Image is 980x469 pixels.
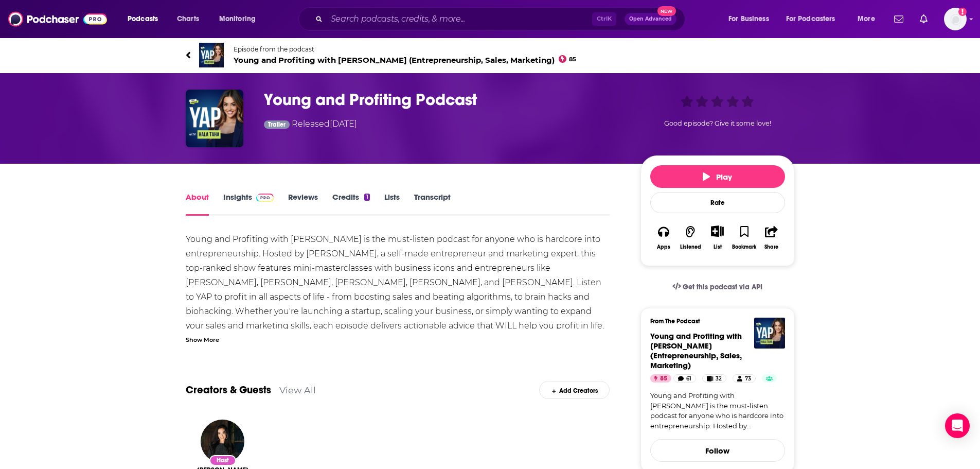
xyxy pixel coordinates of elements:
[128,12,158,26] span: Podcasts
[201,420,244,463] img: Hala Taha
[288,192,318,216] a: Reviews
[177,12,199,26] span: Charts
[650,374,671,383] a: 85
[764,244,778,250] div: Share
[944,8,967,30] span: Logged in as WE_Broadcast
[731,219,758,256] button: Bookmark
[786,12,835,26] span: For Podcasters
[650,318,777,325] h3: From The Podcast
[209,455,236,466] div: Host
[714,244,722,250] div: List
[539,381,610,399] div: Add Creators
[384,192,400,216] a: Lists
[944,8,967,30] img: User Profile
[332,192,369,216] a: Credits1
[268,121,286,128] span: Trailer
[677,219,704,256] button: Listened
[660,374,667,384] span: 85
[629,16,672,22] span: Open Advanced
[716,374,722,384] span: 32
[186,232,610,362] div: Young and Profiting with [PERSON_NAME] is the must-listen podcast for anyone who is hardcore into...
[199,43,224,67] img: Young and Profiting with Hala Taha (Entrepreneurship, Sales, Marketing)
[664,119,771,127] span: Good episode? Give it some love!
[673,374,696,383] a: 61
[120,11,171,27] button: open menu
[758,219,785,256] button: Share
[212,11,269,27] button: open menu
[650,331,742,370] a: Young and Profiting with Hala Taha (Entrepreneurship, Sales, Marketing)
[414,192,451,216] a: Transcript
[650,219,677,256] button: Apps
[664,274,771,300] a: Get this podcast via API
[944,8,967,30] button: Show profile menu
[680,244,701,250] div: Listened
[625,13,676,25] button: Open AdvancedNew
[650,165,785,188] button: Play
[592,12,616,26] span: Ctrl K
[223,192,274,216] a: InsightsPodchaser Pro
[703,172,732,182] span: Play
[264,118,358,132] div: Released [DATE]
[728,12,769,26] span: For Business
[219,12,256,26] span: Monitoring
[650,439,785,462] button: Follow
[733,374,755,383] a: 73
[702,374,726,383] a: 32
[327,11,592,27] input: Search podcasts, credits, & more...
[958,8,967,16] svg: Add a profile image
[745,374,751,384] span: 73
[779,11,850,27] button: open menu
[308,7,695,31] div: Search podcasts, credits, & more...
[234,55,577,65] span: Young and Profiting with [PERSON_NAME] (Entrepreneurship, Sales, Marketing)
[650,331,742,370] span: Young and Profiting with [PERSON_NAME] (Entrepreneurship, Sales, Marketing)
[8,9,107,29] img: Podchaser - Follow, Share and Rate Podcasts
[186,43,795,67] a: Young and Profiting with Hala Taha (Entrepreneurship, Sales, Marketing)Episode from the podcastYo...
[170,11,205,27] a: Charts
[686,374,691,384] span: 61
[569,57,576,62] span: 85
[186,384,271,396] a: Creators & Guests
[858,12,875,26] span: More
[650,391,785,431] a: Young and Profiting with [PERSON_NAME] is the must-listen podcast for anyone who is hardcore into...
[264,90,624,110] h1: Young and Profiting Podcast
[186,192,209,216] a: About
[657,244,670,250] div: Apps
[650,192,785,213] div: Rate
[279,385,316,395] a: View All
[704,219,730,256] div: Show More ButtonList
[683,283,762,291] span: Get this podcast via API
[657,6,676,16] span: New
[850,11,888,27] button: open menu
[707,225,728,237] button: Show More Button
[916,10,932,28] a: Show notifications dropdown
[754,318,785,349] img: Young and Profiting with Hala Taha (Entrepreneurship, Sales, Marketing)
[256,194,274,202] img: Podchaser Pro
[721,11,782,27] button: open menu
[890,10,907,28] a: Show notifications dropdown
[364,194,369,201] div: 1
[945,413,970,438] div: Open Intercom Messenger
[234,45,577,53] span: Episode from the podcast
[732,244,756,250] div: Bookmark
[186,90,243,147] img: Young and Profiting Podcast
